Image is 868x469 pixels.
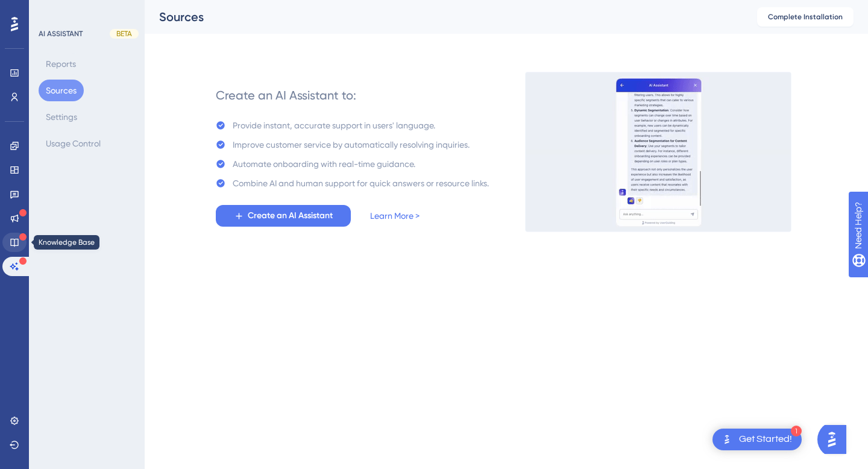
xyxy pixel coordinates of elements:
[110,29,139,39] div: BETA
[768,12,843,22] span: Complete Installation
[39,80,84,101] button: Sources
[817,421,854,458] iframe: UserGuiding AI Assistant Launcher
[720,432,734,447] img: launcher-image-alternative-text
[28,3,75,17] span: Need Help?
[39,133,108,154] button: Usage Control
[233,157,415,171] div: Automate onboarding with real-time guidance.
[216,87,356,104] div: Create an AI Assistant to:
[248,209,333,223] span: Create an AI Assistant
[39,106,84,128] button: Settings
[370,209,420,223] a: Learn More >
[233,176,489,190] div: Combine AI and human support for quick answers or resource links.
[739,433,792,446] div: Get Started!
[791,426,802,436] div: 1
[233,137,470,152] div: Improve customer service by automatically resolving inquiries.
[712,429,802,450] div: Open Get Started! checklist, remaining modules: 1
[233,118,435,133] div: Provide instant, accurate support in users' language.
[159,8,727,25] div: Sources
[525,72,791,232] img: 536038c8a6906fa413afa21d633a6c1c.gif
[39,29,83,39] div: AI ASSISTANT
[757,7,854,27] button: Complete Installation
[39,53,83,75] button: Reports
[216,205,351,227] button: Create an AI Assistant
